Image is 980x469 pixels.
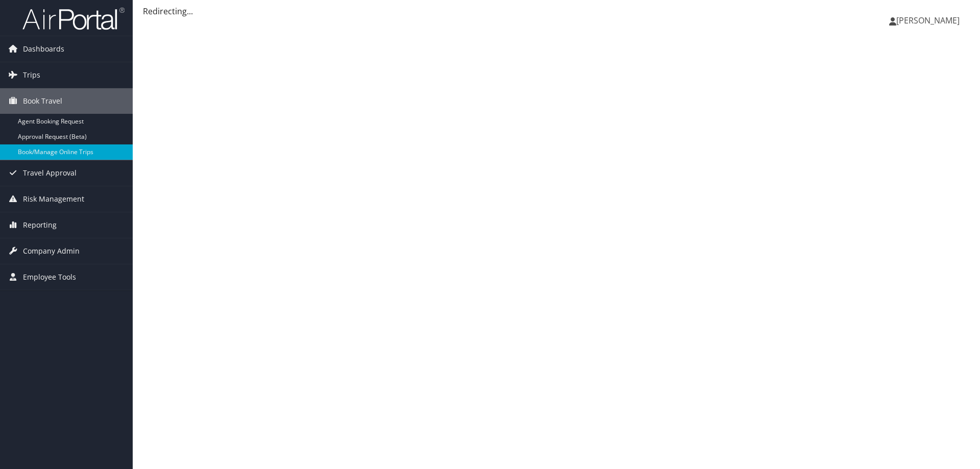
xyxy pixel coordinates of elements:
[22,7,125,31] img: airportal-logo.png
[889,5,970,36] a: [PERSON_NAME]
[23,264,76,290] span: Employee Tools
[23,160,77,186] span: Travel Approval
[143,5,970,17] div: Redirecting...
[23,88,62,114] span: Book Travel
[23,212,57,238] span: Reporting
[23,186,84,212] span: Risk Management
[23,238,80,264] span: Company Admin
[23,62,40,88] span: Trips
[896,15,960,26] span: [PERSON_NAME]
[23,36,64,62] span: Dashboards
